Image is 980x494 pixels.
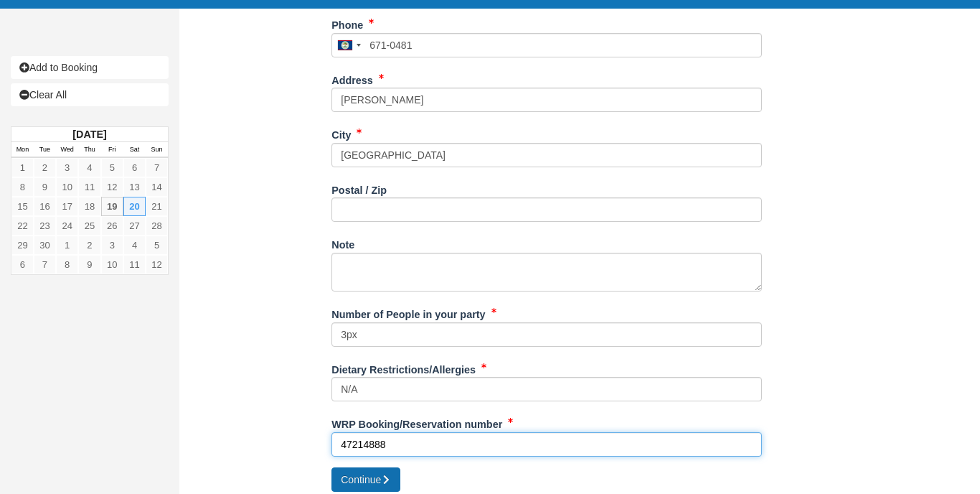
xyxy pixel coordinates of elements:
label: Dietary Restrictions/Allergies [331,358,476,378]
a: 30 [34,236,56,255]
a: 28 [146,216,168,236]
a: 12 [146,255,168,274]
label: Note [331,233,354,253]
a: 1 [11,158,34,177]
a: 22 [11,216,34,236]
a: 19 [101,197,123,216]
a: 1 [56,236,78,255]
th: Tue [34,142,56,158]
a: 14 [146,177,168,197]
a: 7 [34,255,56,274]
a: 5 [101,158,123,177]
th: Mon [11,142,34,158]
th: Wed [56,142,78,158]
a: Add to Booking [11,56,169,79]
a: 6 [123,158,146,177]
a: 29 [11,236,34,255]
a: 20 [123,197,146,216]
a: 17 [56,197,78,216]
a: 3 [56,158,78,177]
th: Sun [146,142,168,158]
label: Number of People in your party [331,302,485,322]
a: 12 [101,177,123,197]
a: 7 [146,158,168,177]
label: City [331,123,351,143]
label: WRP Booking/Reservation number [331,412,502,432]
a: 2 [34,158,56,177]
a: 8 [11,177,34,197]
label: Postal / Zip [331,178,387,198]
a: 8 [56,255,78,274]
a: 10 [56,177,78,197]
label: Phone [331,13,363,33]
a: Clear All [11,83,169,106]
a: 10 [101,255,123,274]
a: 2 [78,236,100,255]
a: 11 [123,255,146,274]
th: Sat [123,142,146,158]
a: 4 [78,158,100,177]
a: 6 [11,255,34,274]
th: Thu [78,142,100,158]
a: 13 [123,177,146,197]
a: 26 [101,216,123,236]
a: 27 [123,216,146,236]
label: Address [331,68,373,88]
a: 4 [123,236,146,255]
a: 5 [146,236,168,255]
a: 15 [11,197,34,216]
strong: [DATE] [72,129,106,140]
a: 24 [56,216,78,236]
th: Fri [101,142,123,158]
a: 9 [34,177,56,197]
a: 18 [78,197,100,216]
a: 16 [34,197,56,216]
a: 9 [78,255,100,274]
a: 21 [146,197,168,216]
a: 11 [78,177,100,197]
a: 23 [34,216,56,236]
a: 25 [78,216,100,236]
div: Belize: +501 [332,34,365,57]
button: Continue [331,467,400,492]
a: 3 [101,236,123,255]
